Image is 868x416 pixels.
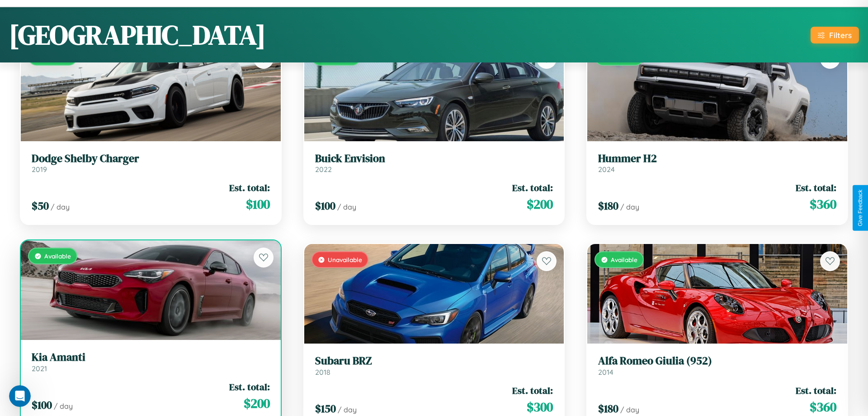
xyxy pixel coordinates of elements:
span: 2021 [32,364,47,373]
span: $ 200 [244,394,270,412]
span: 2024 [598,165,615,174]
a: Alfa Romeo Giulia (952)2014 [598,354,836,377]
span: Est. total: [229,380,270,393]
a: Hummer H22024 [598,152,836,174]
h3: Buick Envision [315,152,553,165]
span: $ 150 [315,401,336,416]
button: Filters [811,27,859,43]
span: Available [611,256,637,263]
h3: Dodge Shelby Charger [32,152,270,165]
h3: Subaru BRZ [315,354,553,368]
h3: Kia Amanti [32,351,270,364]
span: $ 100 [246,195,270,213]
span: / day [620,202,639,211]
span: $ 180 [598,401,618,416]
span: Est. total: [796,181,836,194]
span: / day [54,402,73,411]
h1: [GEOGRAPHIC_DATA] [9,16,266,53]
span: Unavailable [328,256,362,263]
span: $ 50 [32,198,49,213]
span: $ 100 [32,397,52,412]
span: $ 100 [315,198,335,213]
span: Est. total: [512,384,553,397]
span: / day [51,202,70,211]
span: $ 360 [810,195,836,213]
span: 2018 [315,368,330,377]
div: Give Feedback [857,190,863,226]
iframe: Intercom live chat [9,385,31,407]
span: $ 180 [598,198,618,213]
span: 2014 [598,368,613,377]
span: 2019 [32,165,47,174]
a: Kia Amanti2021 [32,351,270,373]
span: Available [44,252,71,260]
span: $ 360 [810,398,836,416]
span: 2022 [315,165,332,174]
span: / day [338,405,357,414]
a: Buick Envision2022 [315,152,553,174]
h3: Hummer H2 [598,152,836,165]
span: Est. total: [796,384,836,397]
span: $ 300 [527,398,553,416]
span: $ 200 [527,195,553,213]
span: / day [337,202,356,211]
a: Subaru BRZ2018 [315,354,553,377]
h3: Alfa Romeo Giulia (952) [598,354,836,368]
span: / day [620,405,639,414]
a: Dodge Shelby Charger2019 [32,152,270,174]
div: Filters [829,30,852,40]
span: Est. total: [229,181,270,194]
span: Est. total: [512,181,553,194]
